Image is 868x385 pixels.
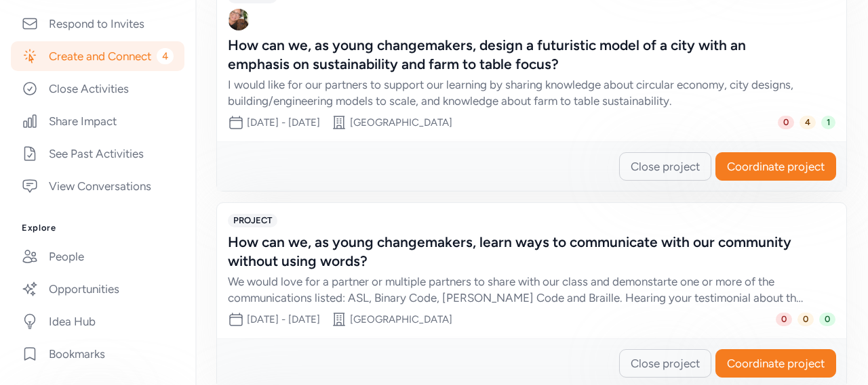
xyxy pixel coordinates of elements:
span: 4 [157,48,174,64]
img: Avatar [228,9,250,30]
span: Close project [631,355,700,371]
a: Idea Hub [11,307,184,336]
span: Coordinate project [727,355,825,371]
span: [DATE] - [DATE] [247,116,320,129]
span: Coordinate project [727,158,825,175]
h3: Explore [22,223,174,233]
span: [DATE] - [DATE] [247,313,320,325]
span: PROJECT [228,214,277,227]
span: 0 [797,313,814,326]
span: 4 [800,116,816,129]
span: 0 [778,116,794,129]
span: 1 [821,116,835,129]
span: Close project [631,158,700,175]
div: [GEOGRAPHIC_DATA] [350,116,452,129]
button: Close project [619,349,711,378]
div: We would love for a partner or multiple partners to share with our class and demonstarte one or m... [228,273,808,306]
a: View Conversations [11,171,184,201]
a: Create and Connect4 [11,41,184,71]
a: Respond to Invites [11,9,184,39]
span: 0 [819,313,835,326]
div: How can we, as young changemakers, design a futuristic model of a city with an emphasis on sustai... [228,36,808,74]
div: [GEOGRAPHIC_DATA] [350,313,452,326]
a: Close Activities [11,74,184,104]
button: Coordinate project [715,349,836,378]
div: I would like for our partners to support our learning by sharing knowledge about circular economy... [228,76,808,109]
button: Coordinate project [715,152,836,181]
span: 0 [776,313,792,326]
a: People [11,242,184,271]
a: Share Impact [11,106,184,136]
a: Bookmarks [11,339,184,369]
div: How can we, as young changemakers, learn ways to communicate with our community without using words? [228,233,808,271]
a: Opportunities [11,274,184,304]
button: Close project [619,152,711,181]
a: See Past Activities [11,139,184,168]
